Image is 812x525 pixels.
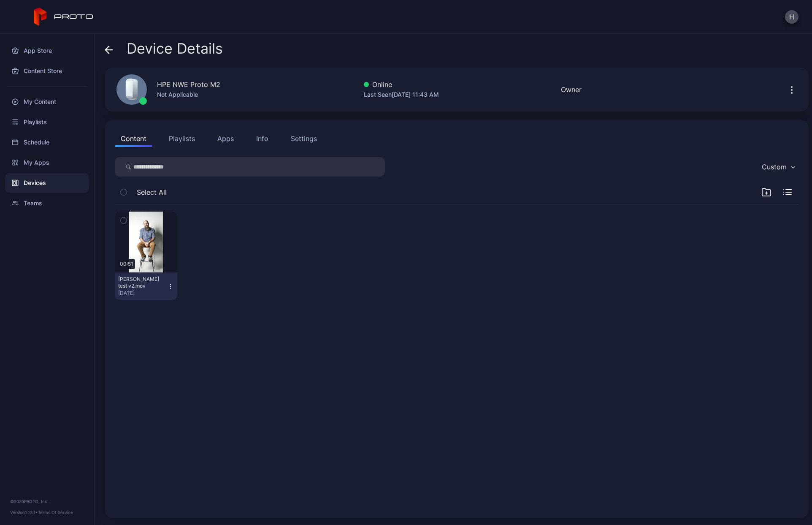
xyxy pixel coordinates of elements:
[5,92,89,112] a: My Content
[762,163,787,171] div: Custom
[758,157,798,177] button: Custom
[157,79,220,90] div: HPE NWE Proto M2
[10,510,38,515] span: Version 1.13.1 •
[364,79,439,90] div: Online
[157,90,220,100] div: Not Applicable
[785,10,798,24] button: H
[127,41,223,57] span: Device Details
[115,272,177,300] button: [PERSON_NAME] test v2.mov[DATE]
[364,90,439,100] div: Last Seen [DATE] 11:43 AM
[5,193,89,213] a: Teams
[118,276,165,289] div: Daniel test v2.mov
[250,130,274,147] button: Info
[285,130,323,147] button: Settings
[5,61,89,81] a: Content Store
[10,498,84,505] div: © 2025 PROTO, Inc.
[137,187,167,197] span: Select All
[561,84,582,95] div: Owner
[5,132,89,152] a: Schedule
[5,112,89,132] a: Playlists
[256,133,268,144] div: Info
[5,152,89,173] a: My Apps
[163,130,201,147] button: Playlists
[38,510,73,515] a: Terms Of Service
[5,41,89,61] a: App Store
[211,130,240,147] button: Apps
[5,173,89,193] a: Devices
[115,130,152,147] button: Content
[291,133,317,144] div: Settings
[118,290,167,297] div: [DATE]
